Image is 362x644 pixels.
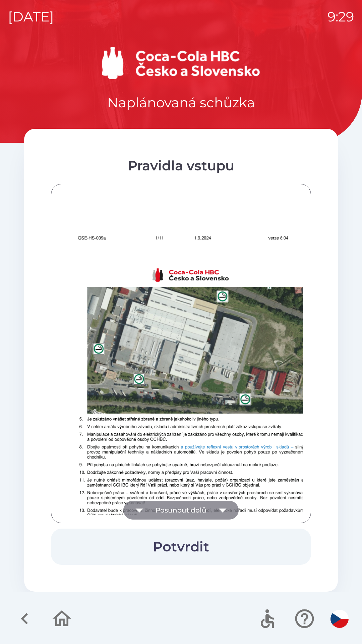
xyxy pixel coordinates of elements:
[327,7,354,27] p: 9:29
[123,501,239,520] button: Posunout dolů
[51,529,311,565] button: Potvrdit
[330,610,349,628] img: cs flag
[59,256,319,624] img: VGglmRcuQ4JDeG8FRTn2z89J9hbt9UD20+fv+0zBkYP+EYEcIxD+ESX5shAQAkJACAgBISAEhIAQyCEERCDkkIGW2xQCQkAIC...
[24,47,338,79] img: Logo
[107,93,255,113] p: Naplánovaná schůzka
[51,156,311,176] div: Pravidla vstupu
[8,7,54,27] p: [DATE]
